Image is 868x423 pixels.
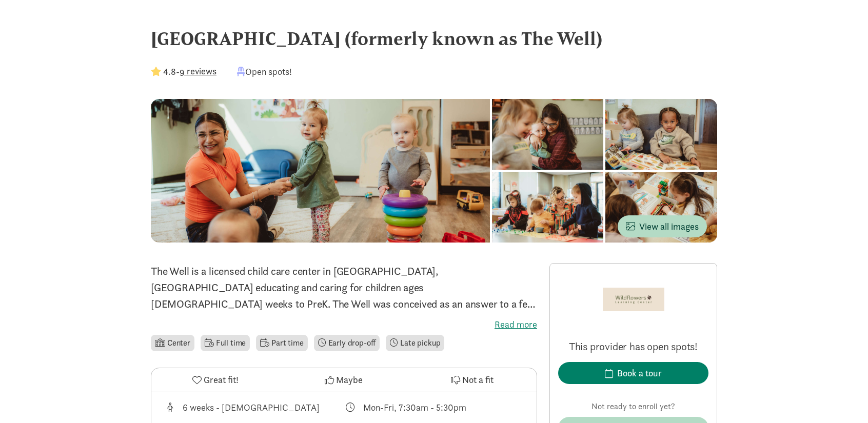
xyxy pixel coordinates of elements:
span: Not a fit [462,373,494,387]
button: Maybe [280,368,408,392]
button: Not a fit [408,368,537,392]
span: Great fit! [204,373,239,387]
img: Provider logo [603,272,664,327]
label: Read more [151,318,537,331]
span: View all images [626,219,699,233]
div: Book a tour [617,366,662,380]
button: Great fit! [151,368,280,392]
li: Full time [201,335,250,351]
li: Part time [256,335,307,351]
p: The Well is a licensed child care center in [GEOGRAPHIC_DATA], [GEOGRAPHIC_DATA] educating and ca... [151,263,537,312]
strong: 4.8 [163,66,176,77]
div: [GEOGRAPHIC_DATA] (formerly known as The Well) [151,25,717,52]
p: Not ready to enroll yet? [558,400,708,413]
div: Open spots! [237,65,292,78]
button: View all images [618,215,707,237]
div: Mon-Fri, 7:30am - 5:30pm [363,400,466,414]
div: - [151,65,216,78]
button: Book a tour [558,362,708,384]
div: Class schedule [344,400,525,414]
span: Maybe [336,373,363,387]
li: Late pickup [386,335,444,351]
p: This provider has open spots! [558,339,708,354]
li: Center [151,335,194,351]
button: 9 reviews [180,64,216,78]
li: Early drop-off [314,335,380,351]
div: Age range for children that this provider cares for [164,400,344,414]
div: 6 weeks - [DEMOGRAPHIC_DATA] [183,400,320,414]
